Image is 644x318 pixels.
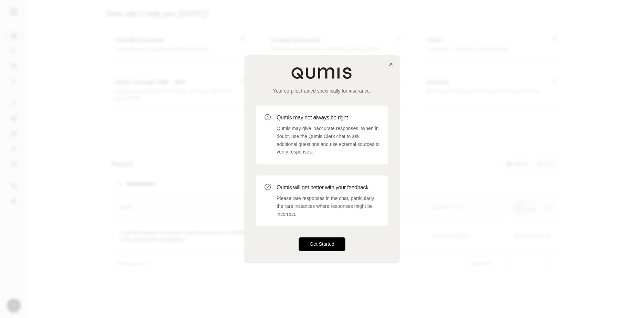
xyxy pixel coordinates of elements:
img: Qumis Logo [291,67,353,79]
p: Please rate responses in the chat, particularly the rare instances where responses might be incor... [277,194,380,218]
button: Get Started [299,237,345,251]
p: Qumis may give inaccurate responses. When in doubt, use the Qumis Clerk chat to ask additional qu... [277,125,380,156]
h3: Qumis may not always be right [277,114,380,122]
p: Your co-pilot trained specifically for insurance. [256,87,388,94]
h3: Qumis will get better with your feedback [277,183,380,192]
